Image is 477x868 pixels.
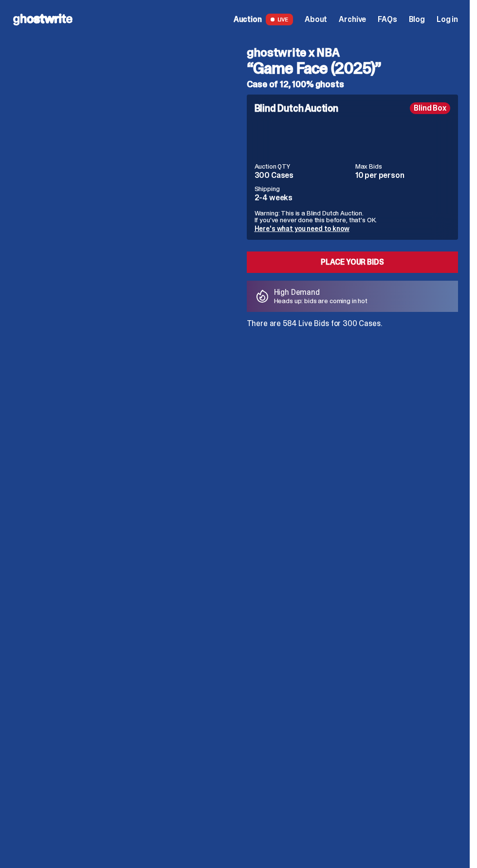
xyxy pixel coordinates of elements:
[410,102,450,114] div: Blind Box
[255,194,349,202] dd: 2-4 weeks
[305,16,327,23] a: About
[247,320,459,328] p: There are 584 Live Bids for 300 Cases.
[247,251,459,273] a: Place your Bids
[247,47,459,58] h4: ghostwrite x NBA
[234,16,262,23] span: Auction
[274,297,368,304] p: Heads up: bids are coming in hot
[339,16,366,23] a: Archive
[255,103,338,113] h4: Blind Dutch Auction
[255,172,349,179] dd: 300 Cases
[234,14,293,25] a: Auction LIVE
[266,14,294,25] span: LIVE
[355,163,450,170] dt: Max Bids
[437,16,458,23] a: Log in
[355,172,450,179] dd: 10 per person
[247,60,459,76] h3: “Game Face (2025)”
[409,16,425,23] a: Blog
[378,16,397,23] a: FAQs
[255,185,349,192] dt: Shipping
[247,80,459,89] h5: Case of 12, 100% ghosts
[255,163,349,170] dt: Auction QTY
[255,210,451,223] p: Warning: This is a Blind Dutch Auction. If you’ve never done this before, that’s OK.
[255,224,349,233] a: Here's what you need to know
[274,289,368,296] p: High Demand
